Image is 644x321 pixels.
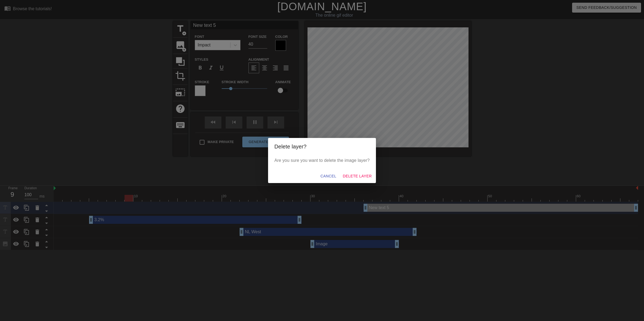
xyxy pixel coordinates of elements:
button: Delete Layer [341,171,374,181]
button: Cancel [318,171,338,181]
span: Cancel [320,173,336,180]
p: Are you sure you want to delete the image layer? [275,157,370,164]
h2: Delete layer? [275,142,370,151]
span: Delete Layer [343,173,372,180]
